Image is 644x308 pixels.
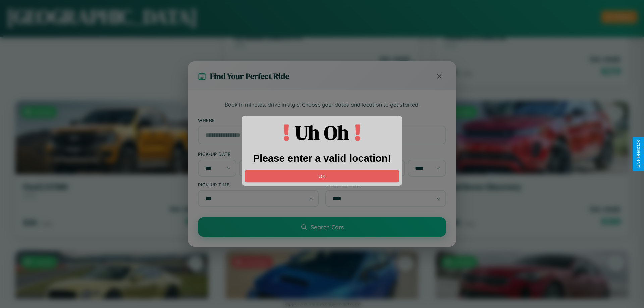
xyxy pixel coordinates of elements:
h3: Find Your Perfect Ride [210,71,289,82]
label: Drop-off Time [325,182,446,187]
label: Where [198,117,446,123]
label: Pick-up Date [198,151,319,157]
span: Search Cars [311,223,344,231]
label: Drop-off Date [325,151,446,157]
label: Pick-up Time [198,182,319,187]
p: Book in minutes, drive in style. Choose your dates and location to get started. [198,101,446,109]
